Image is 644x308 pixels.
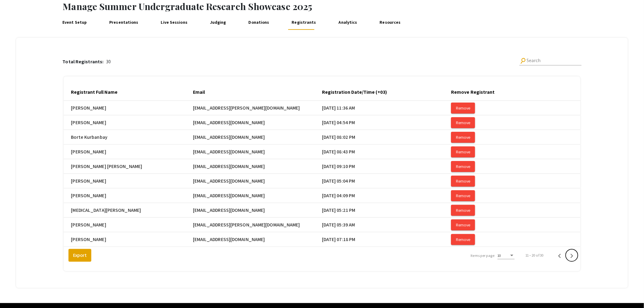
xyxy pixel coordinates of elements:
span: Remove [456,105,470,111]
mat-cell: [PERSON_NAME] [64,101,193,115]
mat-cell: [DATE] 05:39 AM [322,218,451,232]
mat-cell: [PERSON_NAME] [64,145,193,159]
span: Remove [456,164,470,169]
a: Judging [208,15,228,30]
button: Remove [451,176,475,187]
span: Remove [456,237,470,242]
mat-cell: [EMAIL_ADDRESS][DOMAIN_NAME] [193,203,322,218]
mat-cell: [EMAIL_ADDRESS][DOMAIN_NAME] [193,188,322,203]
span: Remove [456,149,470,155]
span: Remove [456,178,470,184]
mat-cell: [EMAIL_ADDRESS][DOMAIN_NAME] [193,174,322,188]
mat-cell: [DATE] 04:09 PM [322,188,451,203]
mat-cell: [DATE] 05:04 PM [322,174,451,188]
mat-select: Items per page: [498,254,515,258]
mat-cell: Borte Kurbanbay [64,130,193,145]
span: Remove [456,193,470,198]
mat-cell: [DATE] 07:18 PM [322,232,451,247]
mat-cell: [PERSON_NAME] [64,174,193,188]
mat-cell: [PERSON_NAME] [PERSON_NAME] [64,159,193,174]
iframe: Chat [5,281,26,303]
span: 10 [498,253,501,258]
button: Remove [451,205,475,216]
div: Registrant Full Name [71,89,123,96]
mat-cell: [EMAIL_ADDRESS][DOMAIN_NAME] [193,232,322,247]
button: Remove [451,103,475,114]
mat-cell: [EMAIL_ADDRESS][DOMAIN_NAME] [193,145,322,159]
span: Remove [456,120,470,125]
mat-cell: [MEDICAL_DATA][PERSON_NAME] [64,203,193,218]
a: Resources [378,15,402,30]
div: Items per page: [471,253,495,258]
mat-icon: Search [519,57,527,65]
mat-cell: [DATE] 04:54 PM [322,115,451,130]
span: Remove [456,208,470,213]
button: Remove [451,234,475,245]
button: Export [68,249,91,262]
a: Analytics [337,15,359,30]
div: Registrant Full Name [71,89,117,96]
a: Live Sessions [159,15,189,30]
mat-cell: [DATE] 09:10 PM [322,159,451,174]
button: Remove [451,117,475,128]
div: Email [193,89,210,96]
button: Remove [451,146,475,157]
a: Registrants [290,15,318,30]
a: Event Setup [61,15,89,30]
mat-cell: [EMAIL_ADDRESS][DOMAIN_NAME] [193,130,322,145]
h1: Manage Summer Undergraduate Research Showcase 2025 [63,1,644,12]
mat-cell: [DATE] 11:36 AM [322,101,451,115]
div: Email [193,89,205,96]
div: Registration Date/Time (+03) [322,89,387,96]
mat-cell: [PERSON_NAME] [64,115,193,130]
mat-cell: [DATE] 05:21 PM [322,203,451,218]
button: Remove [451,219,475,230]
button: Remove [451,161,475,172]
a: Donations [247,15,271,30]
p: Total Registrants: [62,58,106,65]
mat-cell: [EMAIL_ADDRESS][DOMAIN_NAME] [193,115,322,130]
mat-cell: [EMAIL_ADDRESS][PERSON_NAME][DOMAIN_NAME] [193,101,322,115]
a: Presentations [108,15,140,30]
mat-header-cell: Remove Registrant [451,84,580,101]
button: Previous page [554,249,566,261]
div: 11 – 20 of 30 [526,253,544,258]
span: Remove [456,135,470,140]
mat-cell: [DATE] 08:43 PM [322,145,451,159]
button: Next page [566,249,578,261]
mat-cell: [PERSON_NAME] [64,188,193,203]
div: Registration Date/Time (+03) [322,89,392,96]
mat-cell: [DATE] 08:02 PM [322,130,451,145]
button: Remove [451,132,475,143]
mat-cell: [PERSON_NAME] [64,232,193,247]
mat-cell: [PERSON_NAME] [64,218,193,232]
mat-cell: [EMAIL_ADDRESS][DOMAIN_NAME] [193,159,322,174]
div: 30 [62,58,111,65]
span: Remove [456,222,470,228]
button: Remove [451,190,475,201]
mat-cell: [EMAIL_ADDRESS][PERSON_NAME][DOMAIN_NAME] [193,218,322,232]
